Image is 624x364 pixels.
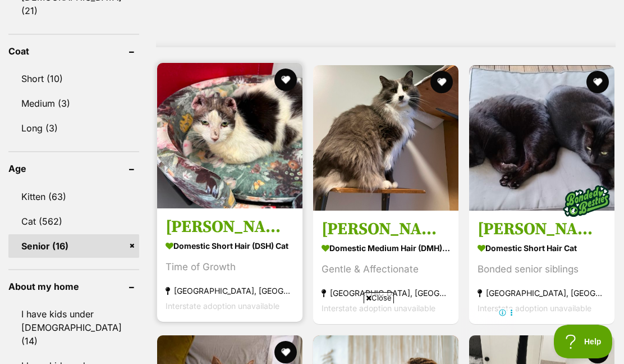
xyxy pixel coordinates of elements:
[322,286,450,301] strong: [GEOGRAPHIC_DATA], [GEOGRAPHIC_DATA]
[8,302,139,353] a: I have kids under [DEMOGRAPHIC_DATA] (14)
[313,65,458,211] img: Alfie - Domestic Medium Hair (DMH) Cat
[8,67,139,90] a: Short (10)
[274,69,297,91] button: favourite
[322,240,450,257] strong: Domestic Medium Hair (DMH) Cat
[586,71,609,93] button: favourite
[469,211,614,325] a: [PERSON_NAME] (and Melly) Domestic Short Hair Cat Bonded senior siblings [GEOGRAPHIC_DATA], [GEOG...
[8,163,139,174] header: Age
[157,208,302,322] a: [PERSON_NAME] Domestic Short Hair (DSH) Cat Time of Growth [GEOGRAPHIC_DATA], [GEOGRAPHIC_DATA] I...
[8,210,139,233] a: Cat (562)
[322,219,450,240] h3: [PERSON_NAME]
[166,284,294,299] strong: [GEOGRAPHIC_DATA], [GEOGRAPHIC_DATA]
[8,92,139,115] a: Medium (3)
[469,65,614,211] img: Matt (and Melly) - Domestic Short Hair Cat
[478,304,591,313] span: Interstate adoption unavailable
[430,71,453,93] button: favourite
[166,260,294,275] div: Time of Growth
[313,211,458,325] a: [PERSON_NAME] Domestic Medium Hair (DMH) Cat Gentle & Affectionate [GEOGRAPHIC_DATA], [GEOGRAPHIC...
[166,217,294,238] h3: [PERSON_NAME]
[166,302,279,311] span: Interstate adoption unavailable
[478,262,606,277] div: Bonded senior siblings
[478,286,606,301] strong: [GEOGRAPHIC_DATA], [GEOGRAPHIC_DATA]
[8,234,139,258] a: Senior (16)
[8,46,139,56] header: Coat
[478,219,606,240] h3: [PERSON_NAME] (and Melly)
[108,308,516,358] iframe: Advertisement
[558,174,614,230] img: bonded besties
[8,116,139,140] a: Long (3)
[8,281,139,292] header: About my home
[364,292,394,303] span: Close
[554,325,613,358] iframe: Help Scout Beacon - Open
[478,240,606,257] strong: Domestic Short Hair Cat
[8,185,139,208] a: Kitten (63)
[157,63,302,208] img: Zayd - Domestic Short Hair (DSH) Cat
[322,262,450,277] div: Gentle & Affectionate
[586,341,609,363] button: favourite
[166,238,294,254] strong: Domestic Short Hair (DSH) Cat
